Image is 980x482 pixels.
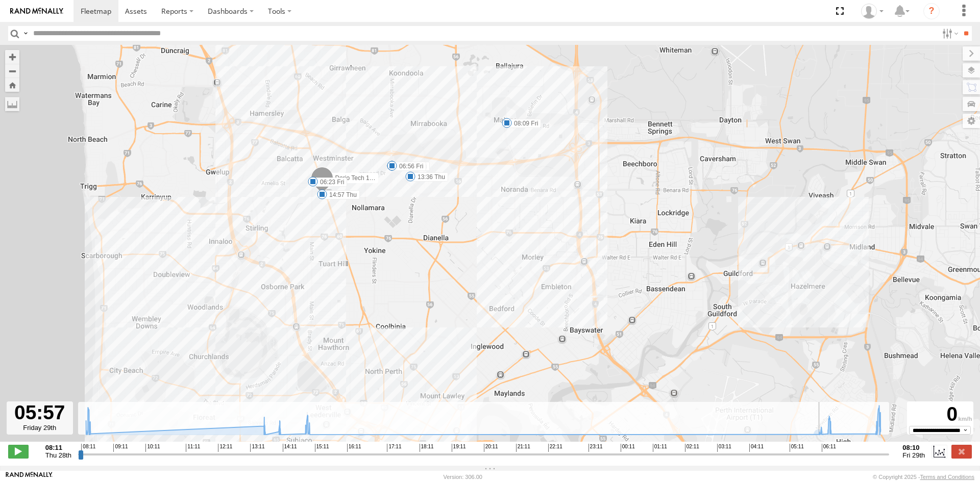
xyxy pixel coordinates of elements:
span: 13:11 [250,444,264,452]
span: 16:11 [347,444,361,452]
label: Close [951,445,972,458]
label: Map Settings [963,114,980,128]
span: 10:11 [145,444,160,452]
strong: 08:11 [45,444,71,451]
span: 01:11 [653,444,667,452]
span: 21:11 [516,444,530,452]
span: 03:11 [717,444,731,452]
span: 05:11 [790,444,804,452]
span: 20:11 [484,444,498,452]
span: Thu 28th Aug 2025 [45,451,71,459]
label: 06:23 Fri [313,177,347,187]
span: 14:11 [283,444,297,452]
span: 19:11 [452,444,466,452]
a: Terms and Conditions [920,474,974,480]
label: 08:09 Fri [507,119,541,128]
button: Zoom out [5,64,19,78]
a: Visit our Website [6,472,53,482]
span: 09:11 [113,444,128,452]
span: 02:11 [685,444,699,452]
div: Version: 306.00 [444,474,482,480]
label: Measure [5,97,19,111]
span: 18:11 [420,444,434,452]
span: 04:11 [749,444,764,452]
span: 00:11 [621,444,635,452]
span: 17:11 [387,444,401,452]
i: ? [923,3,940,19]
label: 14:57 Thu [322,190,360,199]
div: Brendan Sinclair [857,4,887,19]
div: 0 [909,403,972,426]
strong: 08:10 [902,444,925,451]
label: Search Filter Options [938,26,960,41]
span: Fri 29th Aug 2025 [902,451,925,459]
span: 23:11 [589,444,603,452]
span: 11:11 [186,444,200,452]
span: 08:11 [81,444,95,452]
span: 22:11 [548,444,562,452]
label: 13:36 Thu [410,172,448,182]
img: rand-logo.svg [10,8,63,15]
span: Dario Tech 1INY100 [335,174,390,181]
label: Play/Stop [8,445,29,458]
div: © Copyright 2025 - [873,474,974,480]
button: Zoom in [5,50,19,64]
button: Zoom Home [5,78,19,92]
label: Search Query [21,26,30,41]
span: 15:11 [315,444,329,452]
label: 06:56 Fri [392,162,426,171]
span: 12:11 [218,444,232,452]
span: 06:11 [822,444,836,452]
